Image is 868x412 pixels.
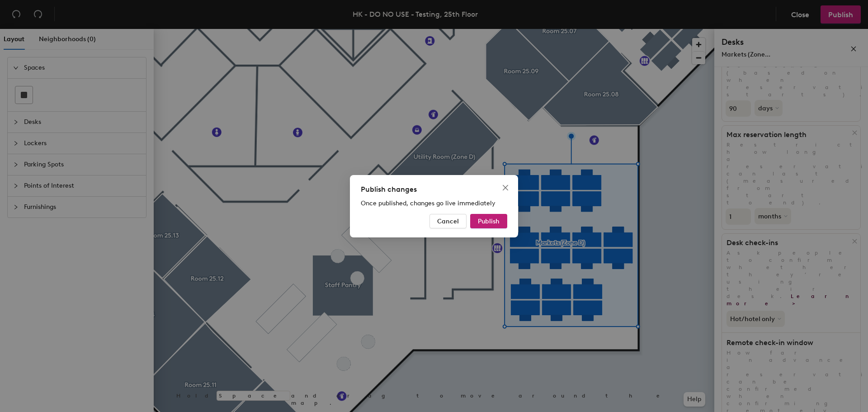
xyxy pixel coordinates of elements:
[470,214,507,228] button: Publish
[429,214,467,228] button: Cancel
[498,180,513,195] button: Close
[478,217,500,225] span: Publish
[437,217,459,225] span: Cancel
[502,184,509,191] span: close
[361,199,495,207] span: Once published, changes go live immediately
[361,184,507,195] div: Publish changes
[498,184,513,191] span: Close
